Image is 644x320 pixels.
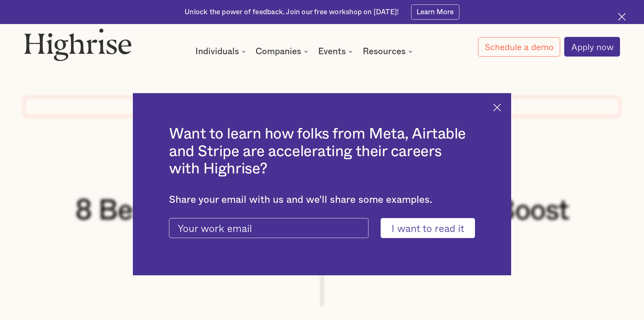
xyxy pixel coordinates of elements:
div: Individuals [195,47,239,56]
form: current-ascender-blog-article-modal-form [169,218,475,238]
div: Individuals [195,47,248,56]
input: I want to read it [381,218,475,238]
div: Unlock the power of feedback. Join our free workshop on [DATE]! [185,7,399,17]
img: Cross icon [618,13,626,21]
div: Share your email with us and we'll share some examples. [169,194,475,206]
div: Resources [363,47,414,56]
a: Schedule a demo [478,37,560,57]
img: Cross icon [493,104,501,111]
div: Companies [256,47,310,56]
img: Highrise logo [24,28,132,61]
div: Resources [363,47,406,56]
div: Companies [256,47,301,56]
h2: Want to learn how folks from Meta, Airtable and Stripe are accelerating their careers with Highrise? [169,125,475,178]
input: Your work email [169,218,368,238]
a: Learn More [411,4,459,20]
div: Events [318,47,355,56]
div: Events [318,47,346,56]
a: Apply now [564,37,620,57]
